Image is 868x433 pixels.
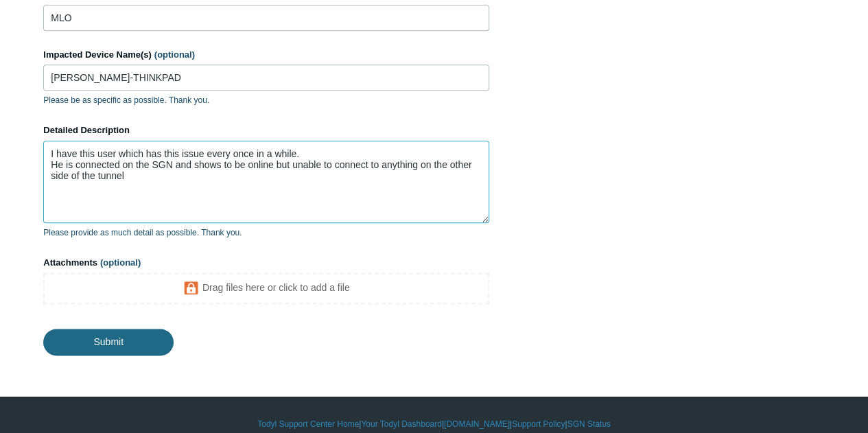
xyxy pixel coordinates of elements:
label: Detailed Description [43,124,489,137]
label: Attachments [43,256,489,270]
div: | | | | [43,418,825,430]
a: SGN Status [567,418,611,430]
a: [DOMAIN_NAME] [444,418,510,430]
span: (optional) [154,49,195,60]
a: Support Policy [512,418,565,430]
label: Impacted Device Name(s) [43,48,489,62]
input: Submit [43,329,174,355]
p: Please be as specific as possible. Thank you. [43,94,489,106]
p: Please provide as much detail as possible. Thank you. [43,226,489,239]
a: Todyl Support Center Home [257,418,359,430]
a: Your Todyl Dashboard [361,418,441,430]
span: (optional) [100,257,141,268]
